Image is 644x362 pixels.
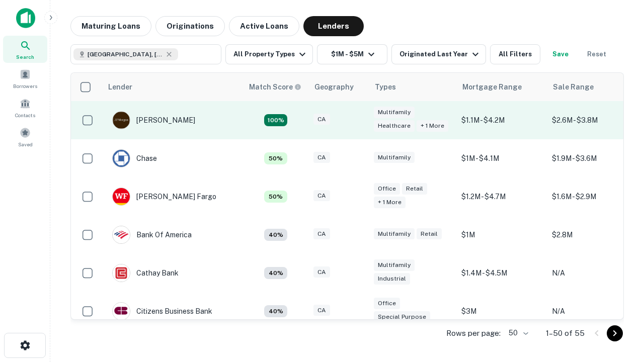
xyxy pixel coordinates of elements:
[505,326,530,340] div: 50
[547,216,637,254] td: $2.8M
[547,177,637,216] td: $1.6M - $2.9M
[547,73,637,101] th: Sale Range
[112,302,212,320] div: Citizens Business Bank
[112,111,195,129] div: [PERSON_NAME]
[313,305,330,316] div: CA
[13,82,37,90] span: Borrowers
[314,81,354,93] div: Geography
[544,44,577,64] button: Save your search to get updates of matches that match your search criteria.
[3,65,47,92] a: Borrowers
[369,73,456,101] th: Types
[313,114,330,125] div: CA
[113,188,130,205] img: picture
[112,226,192,244] div: Bank Of America
[402,183,427,195] div: Retail
[15,111,35,119] span: Contacts
[113,150,130,167] img: picture
[374,183,400,195] div: Office
[547,139,637,177] td: $1.9M - $3.6M
[374,228,415,240] div: Multifamily
[113,112,130,129] img: picture
[313,228,330,240] div: CA
[462,81,522,93] div: Mortgage Range
[391,44,486,64] button: Originated Last Year
[70,16,151,36] button: Maturing Loans
[374,120,415,132] div: Healthcare
[374,152,415,163] div: Multifamily
[374,298,400,309] div: Office
[264,305,287,317] div: Matching Properties: 4, hasApolloMatch: undefined
[264,114,287,126] div: Matching Properties: 18, hasApolloMatch: undefined
[3,123,47,150] a: Saved
[547,254,637,292] td: N/A
[16,53,34,61] span: Search
[3,36,47,63] a: Search
[417,228,442,240] div: Retail
[456,254,547,292] td: $1.4M - $4.5M
[374,107,415,118] div: Multifamily
[374,259,415,271] div: Multifamily
[490,44,540,64] button: All Filters
[249,81,299,93] h6: Match Score
[264,229,287,241] div: Matching Properties: 4, hasApolloMatch: undefined
[313,152,330,163] div: CA
[456,139,547,177] td: $1M - $4.1M
[225,44,313,64] button: All Property Types
[313,266,330,278] div: CA
[264,152,287,164] div: Matching Properties: 5, hasApolloMatch: undefined
[155,16,225,36] button: Originations
[446,327,501,339] p: Rows per page:
[229,16,299,36] button: Active Loans
[374,197,406,208] div: + 1 more
[456,292,547,330] td: $3M
[88,50,163,59] span: [GEOGRAPHIC_DATA], [GEOGRAPHIC_DATA], [GEOGRAPHIC_DATA]
[16,8,35,28] img: capitalize-icon.png
[112,149,157,167] div: Chase
[399,48,481,60] div: Originated Last Year
[18,140,33,148] span: Saved
[456,101,547,139] td: $1.1M - $4.2M
[264,267,287,279] div: Matching Properties: 4, hasApolloMatch: undefined
[313,190,330,202] div: CA
[547,292,637,330] td: N/A
[113,303,130,320] img: picture
[249,81,301,93] div: Capitalize uses an advanced AI algorithm to match your search with the best lender. The match sco...
[374,311,430,323] div: Special Purpose
[553,81,594,93] div: Sale Range
[594,282,644,330] iframe: Chat Widget
[3,94,47,121] a: Contacts
[303,16,364,36] button: Lenders
[456,73,547,101] th: Mortgage Range
[317,44,387,64] button: $1M - $5M
[113,226,130,243] img: picture
[456,177,547,216] td: $1.2M - $4.7M
[102,73,243,101] th: Lender
[546,327,585,339] p: 1–50 of 55
[607,325,623,341] button: Go to next page
[375,81,396,93] div: Types
[112,264,179,282] div: Cathay Bank
[112,188,216,206] div: [PERSON_NAME] Fargo
[108,81,132,93] div: Lender
[547,101,637,139] td: $2.6M - $3.8M
[264,191,287,203] div: Matching Properties: 5, hasApolloMatch: undefined
[243,73,308,101] th: Capitalize uses an advanced AI algorithm to match your search with the best lender. The match sco...
[113,264,130,282] img: picture
[417,120,448,132] div: + 1 more
[374,273,410,285] div: Industrial
[581,44,613,64] button: Reset
[456,216,547,254] td: $1M
[308,73,369,101] th: Geography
